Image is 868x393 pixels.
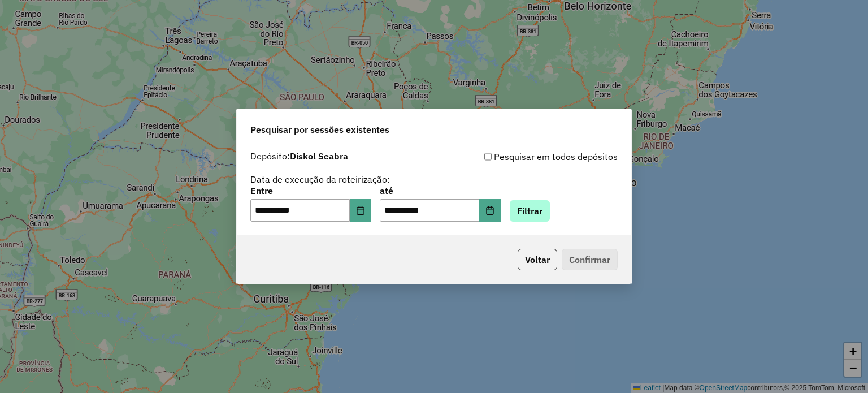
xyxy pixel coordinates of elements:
[434,150,618,163] div: Pesquisar em todos depósitos
[250,172,390,186] label: Data de execução da roteirização:
[380,184,500,197] label: até
[250,123,389,136] span: Pesquisar por sessões existentes
[250,184,371,197] label: Entre
[250,149,348,163] label: Depósito:
[510,200,550,222] button: Filtrar
[518,249,557,270] button: Voltar
[290,150,348,162] strong: Diskol Seabra
[479,199,501,222] button: Choose Date
[350,199,371,222] button: Choose Date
